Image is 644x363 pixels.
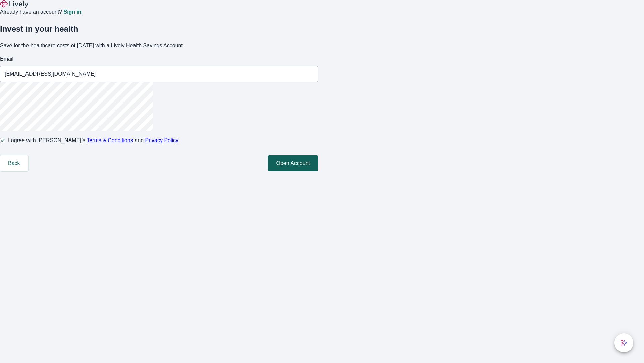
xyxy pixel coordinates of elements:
a: Privacy Policy [145,137,179,143]
a: Sign in [63,9,81,15]
span: I agree with [PERSON_NAME]’s and [8,136,178,145]
button: chat [614,333,633,352]
button: Open Account [268,155,318,171]
a: Terms & Conditions [87,137,133,143]
svg: Lively AI Assistant [621,339,627,346]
